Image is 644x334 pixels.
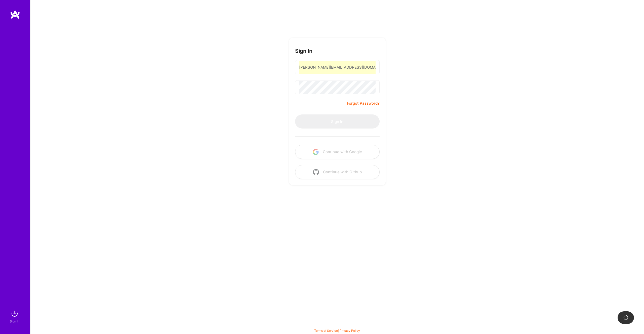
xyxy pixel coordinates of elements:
[623,315,629,321] img: loading
[347,100,380,106] a: Forgot Password?
[295,114,380,129] button: Sign In
[10,319,19,324] div: Sign In
[340,329,360,332] a: Privacy Policy
[314,329,360,332] span: |
[313,169,319,175] img: icon
[30,319,644,331] div: © 2025 ATeams Inc., All rights reserved.
[295,48,312,54] h3: Sign In
[299,61,376,74] input: Email...
[295,145,380,159] button: Continue with Google
[313,149,319,155] img: icon
[10,309,20,319] img: sign in
[295,165,380,179] button: Continue with Github
[314,329,338,332] a: Terms of Service
[10,10,20,19] img: logo
[11,309,20,324] a: sign inSign In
